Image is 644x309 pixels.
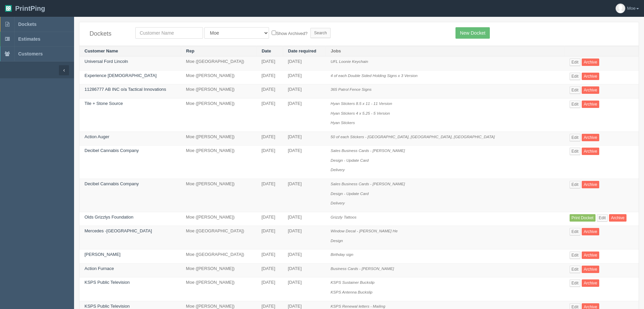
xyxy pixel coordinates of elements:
[283,131,326,146] td: [DATE]
[84,148,139,153] a: Decibel Cannabis Company
[570,266,581,273] a: Edit
[135,27,203,39] input: Customer Name
[84,304,130,309] a: KSPS Public Television
[257,70,283,84] td: [DATE]
[570,279,581,287] a: Edit
[283,146,326,179] td: [DATE]
[84,48,118,53] a: Customer Name
[257,56,283,71] td: [DATE]
[181,131,256,146] td: Moe ([PERSON_NAME])
[331,111,390,115] i: Hyan Stickers 4 x 5.25 - 5 Version
[283,263,326,277] td: [DATE]
[283,226,326,249] td: [DATE]
[181,226,256,249] td: Moe ([GEOGRAPHIC_DATA])
[257,212,283,226] td: [DATE]
[331,73,417,78] i: 4 of each Double Sided Holding Signs x 3 Version
[257,146,283,179] td: [DATE]
[570,252,581,259] a: Edit
[181,212,256,226] td: Moe ([PERSON_NAME])
[570,86,581,94] a: Edit
[257,277,283,301] td: [DATE]
[582,86,599,94] a: Archive
[257,226,283,249] td: [DATE]
[570,181,581,188] a: Edit
[257,131,283,146] td: [DATE]
[283,99,326,132] td: [DATE]
[181,99,256,132] td: Moe ([PERSON_NAME])
[84,59,128,64] a: Universal Ford Lincoln
[186,48,195,53] a: Rep
[570,148,581,155] a: Edit
[331,101,392,106] i: Hyan Stickers 8.5 x 11 - 11 Version
[582,279,599,287] a: Archive
[609,214,626,222] a: Archive
[582,59,599,66] a: Archive
[84,101,123,106] a: Tile + Stone Source
[582,148,599,155] a: Archive
[570,73,581,80] a: Edit
[257,84,283,99] td: [DATE]
[582,266,599,273] a: Archive
[18,36,40,42] span: Estimates
[257,263,283,277] td: [DATE]
[181,70,256,84] td: Moe ([PERSON_NAME])
[84,280,130,285] a: KSPS Public Television
[272,31,276,35] input: Show Archived?
[5,5,12,12] img: logo-3e63b451c926e2ac314895c53de4908e5d424f24456219fb08d385ab2e579770.png
[331,191,369,196] i: Design - Update Card
[331,134,495,139] i: 50 of each Stickers - [GEOGRAPHIC_DATA], [GEOGRAPHIC_DATA], [GEOGRAPHIC_DATA]
[331,215,357,219] i: Grizzly Tattoos
[310,28,331,38] input: Search
[84,252,121,257] a: [PERSON_NAME]
[181,179,256,212] td: Moe ([PERSON_NAME])
[331,148,405,153] i: Sales Business Cards - [PERSON_NAME]
[257,179,283,212] td: [DATE]
[570,228,581,235] a: Edit
[455,27,489,39] a: New Docket
[283,212,326,226] td: [DATE]
[331,120,355,125] i: Hyan Stickers
[283,179,326,212] td: [DATE]
[181,84,256,99] td: Moe ([PERSON_NAME])
[181,277,256,301] td: Moe ([PERSON_NAME])
[257,249,283,264] td: [DATE]
[582,181,599,188] a: Archive
[84,87,166,92] a: 11286777 AB INC o/a Tactical Innovations
[331,280,375,284] i: KSPS Sustainer Buckslip
[283,56,326,71] td: [DATE]
[331,304,385,308] i: KSPS Renewal letters - Mailing
[18,51,43,56] span: Customers
[288,48,316,53] a: Date required
[570,134,581,141] a: Edit
[181,263,256,277] td: Moe ([PERSON_NAME])
[18,22,36,27] span: Dockets
[84,181,139,186] a: Decibel Cannabis Company
[582,73,599,80] a: Archive
[272,29,307,37] label: Show Archived?
[597,214,608,222] a: Edit
[283,249,326,264] td: [DATE]
[84,73,157,78] a: Experience [DEMOGRAPHIC_DATA]
[84,228,152,233] a: Mercedes -[GEOGRAPHIC_DATA]
[331,290,372,294] i: KSPS Antenna Buckslip
[84,215,133,220] a: Olds Grizzlys Foundation
[181,56,256,71] td: Moe ([GEOGRAPHIC_DATA])
[331,238,343,243] i: Design
[616,4,625,13] img: avatar_default-7531ab5dedf162e01f1e0bb0964e6a185e93c5c22dfe317fb01d7f8cd2b1632c.jpg
[283,84,326,99] td: [DATE]
[181,249,256,264] td: Moe ([GEOGRAPHIC_DATA])
[582,228,599,235] a: Archive
[331,182,405,186] i: Sales Business Cards - [PERSON_NAME]
[331,201,345,205] i: Delivery
[283,70,326,84] td: [DATE]
[331,158,369,162] i: Design - Update Card
[84,266,114,271] a: Action Furnace
[331,87,372,91] i: 365 Patrol Fence Signs
[181,146,256,179] td: Moe ([PERSON_NAME])
[570,101,581,108] a: Edit
[582,134,599,141] a: Archive
[331,167,345,172] i: Delivery
[283,277,326,301] td: [DATE]
[331,266,394,271] i: Business Cards - [PERSON_NAME]
[331,229,398,233] i: Window Decal - [PERSON_NAME] He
